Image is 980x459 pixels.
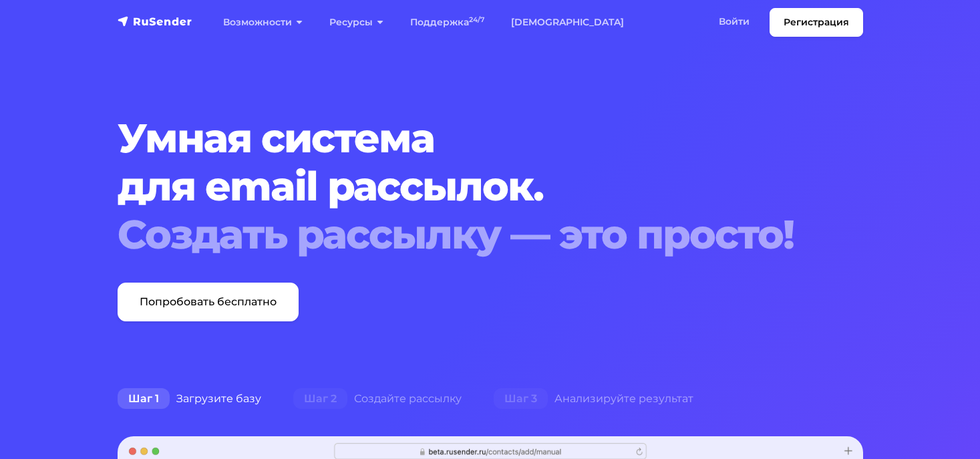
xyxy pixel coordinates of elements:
[118,15,192,28] img: RuSender
[118,114,800,259] h1: Умная система для email рассылок.
[316,9,397,36] a: Ресурсы
[397,9,498,36] a: Поддержка24/7
[494,388,548,410] span: Шаг 3
[277,386,478,412] div: Создайте рассылку
[118,283,299,321] a: Попробовать бесплатно
[293,388,347,410] span: Шаг 2
[210,9,316,36] a: Возможности
[118,210,800,259] div: Создать рассылку — это просто!
[102,386,277,412] div: Загрузите базу
[478,386,709,412] div: Анализируйте результат
[770,8,863,37] a: Регистрация
[469,15,484,24] sup: 24/7
[498,9,637,36] a: [DEMOGRAPHIC_DATA]
[705,8,763,35] a: Войти
[118,388,170,410] span: Шаг 1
